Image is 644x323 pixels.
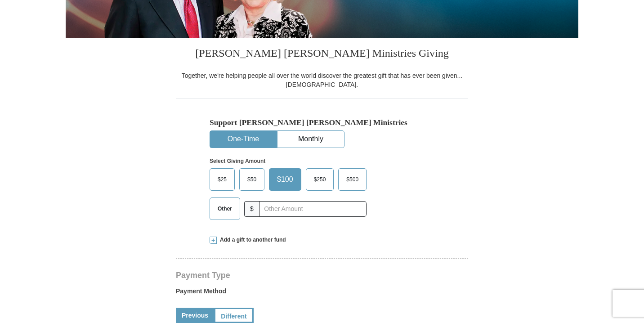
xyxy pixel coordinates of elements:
[213,202,237,215] span: Other
[277,131,344,148] button: Monthly
[176,71,468,89] div: Together, we're helping people all over the world discover the greatest gift that has ever been g...
[176,287,468,300] label: Payment Method
[213,173,231,186] span: $25
[214,308,254,323] a: Different
[210,158,265,164] strong: Select Giving Amount
[273,173,298,186] span: $100
[259,201,367,217] input: Other Amount
[210,118,434,127] h5: Support [PERSON_NAME] [PERSON_NAME] Ministries
[243,173,261,186] span: $50
[217,236,286,244] span: Add a gift to another fund
[176,272,468,279] h4: Payment Type
[176,308,214,323] a: Previous
[309,173,331,186] span: $250
[176,38,468,71] h3: [PERSON_NAME] [PERSON_NAME] Ministries Giving
[342,173,363,186] span: $500
[244,201,259,217] span: $
[210,131,277,148] button: One-Time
